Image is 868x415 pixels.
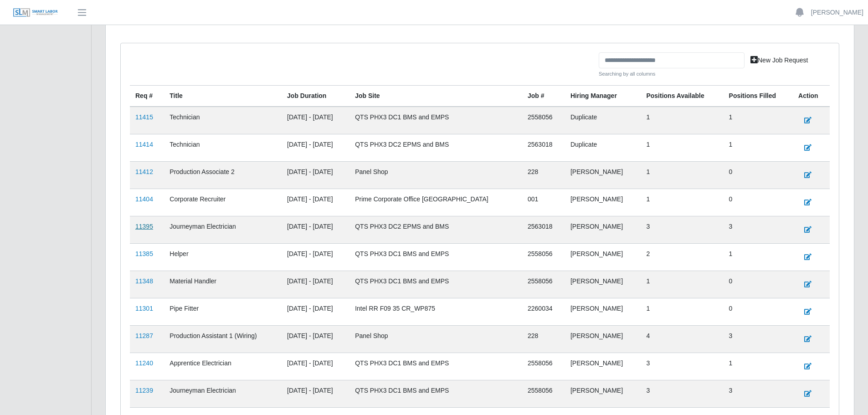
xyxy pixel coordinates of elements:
a: [PERSON_NAME] [811,8,863,17]
a: 11348 [135,277,153,285]
td: Material Handler [164,271,282,298]
td: Panel Shop [349,325,522,353]
th: Positions Filled [724,85,793,107]
a: 11395 [135,223,153,230]
td: Journeyman Electrician [164,216,282,243]
td: Corporate Recruiter [164,189,282,216]
td: 1 [724,134,793,161]
th: Title [164,85,282,107]
td: 3 [724,380,793,407]
th: Positions Available [641,85,723,107]
td: 3 [724,216,793,243]
td: 0 [724,298,793,325]
td: [DATE] - [DATE] [282,380,349,407]
td: [PERSON_NAME] [565,271,641,298]
td: [PERSON_NAME] [565,380,641,407]
th: job site [349,85,522,107]
td: Apprentice Electrician [164,353,282,380]
a: 11240 [135,359,153,367]
td: 1 [724,353,793,380]
td: [PERSON_NAME] [565,189,641,216]
td: Panel Shop [349,161,522,189]
td: QTS PHX3 DC2 EPMS and BMS [349,134,522,161]
a: 11287 [135,332,153,339]
td: [DATE] - [DATE] [282,353,349,380]
td: 0 [724,161,793,189]
td: 1 [641,298,723,325]
td: Production Associate 2 [164,161,282,189]
a: 11239 [135,387,153,394]
td: [DATE] - [DATE] [282,243,349,271]
td: Production Assistant 1 (Wiring) [164,325,282,353]
td: [PERSON_NAME] [565,298,641,325]
td: QTS PHX3 DC1 BMS and EMPS [349,271,522,298]
td: 2558056 [522,243,565,271]
td: 2558056 [522,107,565,134]
td: Journeyman Electrician [164,380,282,407]
td: [PERSON_NAME] [565,353,641,380]
td: [PERSON_NAME] [565,243,641,271]
td: Duplicate [565,134,641,161]
td: 3 [641,380,723,407]
td: 2563018 [522,134,565,161]
td: 0 [724,271,793,298]
td: Prime Corporate Office [GEOGRAPHIC_DATA] [349,189,522,216]
td: Intel RR F09 35 CR_WP875 [349,298,522,325]
th: Job Duration [282,85,349,107]
a: 11412 [135,168,153,175]
td: [PERSON_NAME] [565,216,641,243]
td: [DATE] - [DATE] [282,189,349,216]
td: QTS PHX3 DC1 BMS and EMPS [349,243,522,271]
td: [DATE] - [DATE] [282,161,349,189]
td: 2558056 [522,380,565,407]
td: [DATE] - [DATE] [282,216,349,243]
td: [DATE] - [DATE] [282,134,349,161]
td: 0 [724,189,793,216]
small: Searching by all columns [599,70,745,78]
td: [PERSON_NAME] [565,325,641,353]
td: 228 [522,325,565,353]
td: [DATE] - [DATE] [282,107,349,134]
th: Action [793,85,830,107]
td: 1 [641,271,723,298]
td: [PERSON_NAME] [565,161,641,189]
a: 11301 [135,305,153,312]
td: 4 [641,325,723,353]
th: Hiring Manager [565,85,641,107]
td: 001 [522,189,565,216]
td: 1 [641,189,723,216]
td: 1 [724,243,793,271]
td: Duplicate [565,107,641,134]
th: Job # [522,85,565,107]
td: 1 [724,107,793,134]
a: 11414 [135,141,153,148]
td: 2563018 [522,216,565,243]
td: QTS PHX3 DC1 BMS and EMPS [349,353,522,380]
a: New Job Request [745,52,814,68]
td: 3 [724,325,793,353]
td: QTS PHX3 DC1 BMS and EMPS [349,107,522,134]
td: 1 [641,107,723,134]
td: Technician [164,134,282,161]
td: 2260034 [522,298,565,325]
td: QTS PHX3 DC1 BMS and EMPS [349,380,522,407]
a: 11415 [135,113,153,121]
td: Technician [164,107,282,134]
a: 11404 [135,195,153,203]
td: 3 [641,216,723,243]
a: 11385 [135,250,153,257]
td: 1 [641,161,723,189]
td: Pipe Fitter [164,298,282,325]
td: [DATE] - [DATE] [282,298,349,325]
td: 2 [641,243,723,271]
td: QTS PHX3 DC2 EPMS and BMS [349,216,522,243]
td: 1 [641,134,723,161]
td: 228 [522,161,565,189]
th: Req # [130,85,164,107]
td: 3 [641,353,723,380]
td: 2558056 [522,271,565,298]
td: 2558056 [522,353,565,380]
img: SLM Logo [13,8,58,18]
td: Helper [164,243,282,271]
td: [DATE] - [DATE] [282,325,349,353]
